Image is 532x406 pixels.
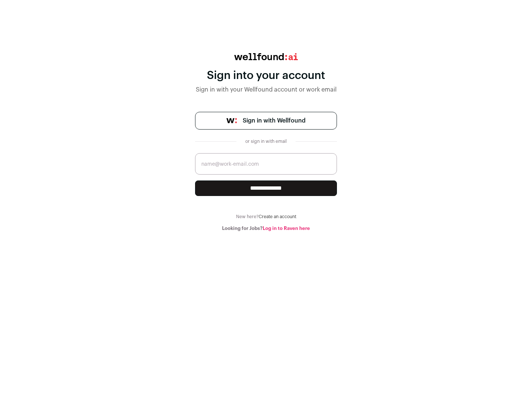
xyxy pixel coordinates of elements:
[195,226,337,231] div: Looking for Jobs?
[242,138,290,144] div: or sign in with email
[195,85,337,94] div: Sign in with your Wellfound account or work email
[226,118,237,123] img: wellfound-symbol-flush-black-fb3c872781a75f747ccb3a119075da62bfe97bd399995f84a933054e44a575c4.png
[234,53,298,60] img: wellfound:ai
[263,226,310,231] a: Log in to Raven here
[195,69,337,82] div: Sign into your account
[243,116,306,125] span: Sign in with Wellfound
[195,214,337,220] div: New here?
[259,214,296,219] a: Create an account
[195,112,337,130] a: Sign in with Wellfound
[195,153,337,175] input: name@work-email.com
